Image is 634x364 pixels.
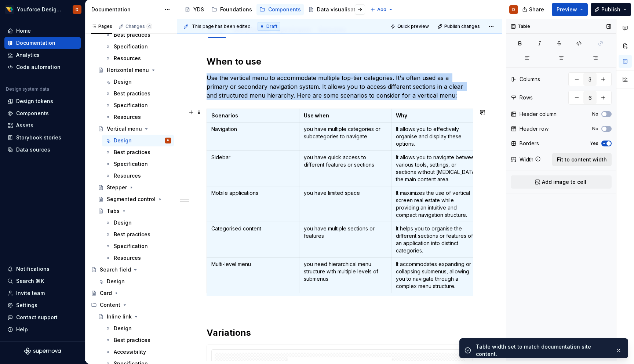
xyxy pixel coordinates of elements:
[16,98,53,105] div: Design tokens
[114,78,132,85] div: Design
[17,6,64,13] div: Youforce Design System
[16,134,61,141] div: Storybook stories
[102,99,174,111] a: Specification
[304,112,329,119] strong: Use when
[88,287,174,299] a: Card
[476,343,609,358] div: Table width set to match documentation site content.
[16,122,33,129] div: Assets
[396,112,407,119] strong: Why
[4,108,81,119] a: Components
[207,73,473,100] p: Use the vertical menu to accommodate multiple top-tier categories. It's often used as a primary o...
[102,111,174,123] a: Resources
[91,6,161,13] div: Documentation
[102,170,174,182] a: Resources
[107,125,142,132] div: Vertical menu
[95,276,174,287] a: Design
[114,231,150,238] div: Best practices
[304,154,387,168] p: you have quick access to different features or sections
[16,290,45,297] div: Invite team
[16,27,31,34] div: Home
[591,3,631,16] button: Publish
[102,217,174,229] a: Design
[4,120,81,131] a: Assets
[24,347,61,355] svg: Supernova Logo
[4,144,81,156] a: Data sources
[114,137,132,144] div: Design
[211,154,295,161] p: Sidebar
[102,334,174,346] a: Best practices
[220,6,252,13] div: Foundations
[520,125,549,132] div: Header row
[146,23,152,29] span: 4
[107,278,125,285] div: Design
[88,264,174,276] a: Search field
[95,193,174,205] a: Segmented control
[16,110,49,117] div: Components
[102,146,174,158] a: Best practices
[592,111,598,117] label: No
[211,261,295,268] p: Multi-level menu
[16,326,28,333] div: Help
[396,261,479,290] p: It accommodates expanding or collapsing submenus, allowing you to navigate through a complex menu...
[256,4,304,15] a: Components
[304,189,387,197] p: you have limited space
[107,207,120,215] div: Tabs
[114,43,148,50] div: Specification
[107,196,156,203] div: Segmented control
[182,2,367,17] div: Page tree
[520,110,557,118] div: Header column
[102,252,174,264] a: Resources
[114,219,132,226] div: Design
[590,141,598,146] label: Yes
[16,265,50,273] div: Notifications
[304,125,387,140] p: you have multiple categories or subcategories to navigate
[388,21,432,32] button: Quick preview
[207,327,251,338] strong: Variations
[114,348,146,356] div: Accessibility
[114,149,150,156] div: Best practices
[520,140,539,147] div: Borders
[304,261,387,283] p: you need hierarchical menu structure with multiple levels of submenus
[4,37,81,49] a: Documentation
[95,205,174,217] a: Tabs
[91,23,112,29] div: Pages
[542,178,586,186] span: Add image to cell
[592,126,598,132] label: No
[16,63,61,71] div: Code automation
[107,184,127,191] div: Stepper
[4,299,81,311] a: Settings
[444,23,480,29] span: Publish changes
[520,94,533,101] div: Rows
[4,25,81,37] a: Home
[211,225,295,232] p: Categorised content
[211,125,295,133] p: Navigation
[317,6,364,13] div: Data visualisation
[100,266,131,273] div: Search field
[4,263,81,275] button: Notifications
[114,160,148,168] div: Specification
[4,275,81,287] button: Search ⌘K
[205,22,229,37] div: Design
[107,66,149,74] div: Horizontal menu
[182,4,207,15] a: YDS
[95,182,174,193] a: Stepper
[102,41,174,52] a: Specification
[557,156,607,163] span: Fit to content width
[193,6,204,13] div: YDS
[396,189,479,219] p: It maximizes the use of vertical screen real estate while providing an intuitive and compact navi...
[4,132,81,143] a: Storybook stories
[95,311,174,323] a: Inline link
[368,4,396,15] button: Add
[16,51,40,59] div: Analytics
[102,240,174,252] a: Specification
[4,312,81,323] button: Contact support
[520,76,540,83] div: Columns
[396,125,479,148] p: It allows you to effectively organise and display these options.
[114,90,150,97] div: Best practices
[16,146,50,153] div: Data sources
[114,102,148,109] div: Specification
[601,6,620,13] span: Publish
[100,290,112,297] div: Card
[102,52,174,64] a: Resources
